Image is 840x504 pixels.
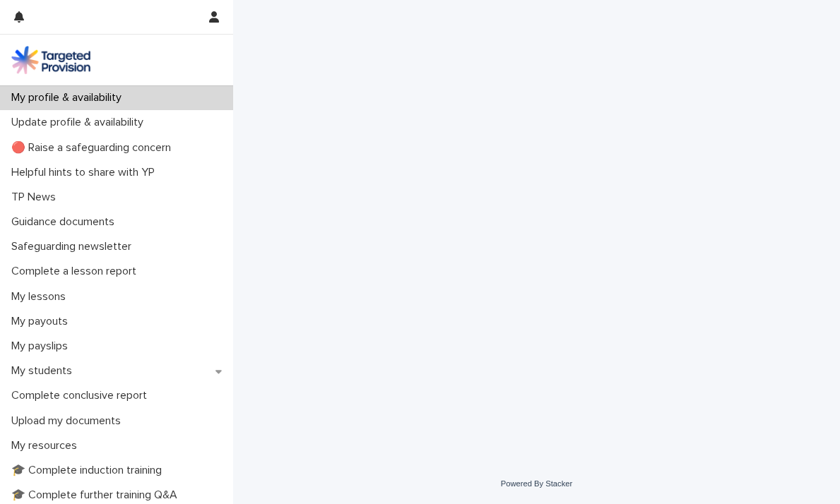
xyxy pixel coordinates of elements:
p: My students [6,364,83,378]
p: My lessons [6,290,77,304]
p: My payslips [6,340,79,353]
p: Complete conclusive report [6,389,158,402]
p: 🎓 Complete further training Q&A [6,488,189,502]
p: Helpful hints to share with YP [6,166,166,179]
p: 🎓 Complete induction training [6,464,173,477]
img: M5nRWzHhSzIhMunXDL62 [11,46,90,74]
p: Safeguarding newsletter [6,240,143,253]
p: Complete a lesson report [6,265,148,278]
p: Upload my documents [6,414,132,428]
p: Guidance documents [6,215,126,229]
a: Powered By Stacker [501,479,572,488]
p: My payouts [6,315,79,328]
p: 🔴 Raise a safeguarding concern [6,141,182,155]
p: My profile & availability [6,91,133,104]
p: Update profile & availability [6,116,155,129]
p: TP News [6,191,67,204]
p: My resources [6,439,88,452]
